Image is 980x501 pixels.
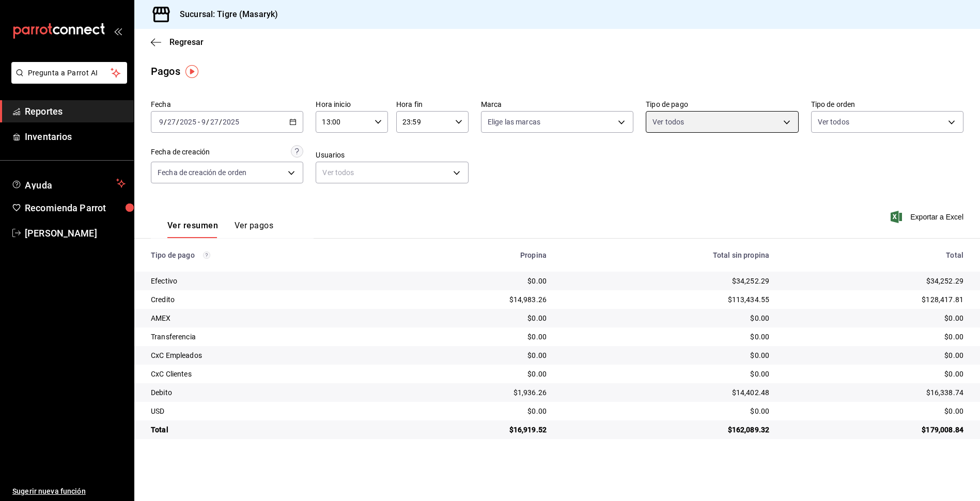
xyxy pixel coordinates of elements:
[151,101,303,108] label: Fecha
[399,425,547,435] div: $16,919.52
[893,211,963,223] button: Exportar a Excel
[151,369,382,379] div: CxC Clientes
[25,177,112,190] span: Ayuda
[652,117,684,127] span: Ver todos
[151,425,382,435] div: Total
[159,118,164,126] input: --
[172,8,278,21] h3: Sucursal: Tigre (Masaryk)
[151,64,180,79] div: Pagos
[151,406,382,416] div: USD
[12,486,126,497] span: Sugerir nueva función
[786,276,963,286] div: $34,252.29
[176,118,179,126] span: /
[151,350,382,361] div: CxC Empleados
[316,101,388,108] label: Hora inicio
[206,118,209,126] span: /
[786,369,963,379] div: $0.00
[563,406,769,416] div: $0.00
[563,425,769,435] div: $162,089.32
[151,387,382,398] div: Debito
[316,151,468,159] label: Usuarios
[399,387,547,398] div: $1,936.26
[786,406,963,416] div: $0.00
[167,221,218,238] button: Ver resumen
[399,350,547,361] div: $0.00
[399,251,547,259] div: Propina
[786,332,963,342] div: $0.00
[786,425,963,435] div: $179,008.84
[563,332,769,342] div: $0.00
[563,313,769,323] div: $0.00
[399,369,547,379] div: $0.00
[811,101,963,108] label: Tipo de orden
[158,167,246,178] span: Fecha de creación de orden
[167,118,176,126] input: --
[167,221,273,238] div: navigation tabs
[151,251,382,259] div: Tipo de pago
[151,276,382,286] div: Efectivo
[563,276,769,286] div: $34,252.29
[396,101,469,108] label: Hora fin
[11,62,127,84] button: Pregunta a Parrot AI
[399,332,547,342] div: $0.00
[399,406,547,416] div: $0.00
[235,221,273,238] button: Ver pagos
[210,118,219,126] input: --
[179,118,197,126] input: ----
[151,332,382,342] div: Transferencia
[786,350,963,361] div: $0.00
[563,350,769,361] div: $0.00
[28,68,111,79] span: Pregunta a Parrot AI
[25,226,126,240] span: [PERSON_NAME]
[316,162,468,183] div: Ver todos
[201,118,206,126] input: --
[25,130,126,144] span: Inventarios
[151,147,210,158] div: Fecha de creación
[488,117,540,127] span: Elige las marcas
[786,387,963,398] div: $16,338.74
[114,27,122,35] button: open_drawer_menu
[151,294,382,305] div: Credito
[786,294,963,305] div: $128,417.81
[25,104,126,118] span: Reportes
[222,118,240,126] input: ----
[563,251,769,259] div: Total sin propina
[563,369,769,379] div: $0.00
[164,118,167,126] span: /
[198,118,200,126] span: -
[563,387,769,398] div: $14,402.48
[203,252,210,259] svg: Los pagos realizados con Pay y otras terminales son montos brutos.
[646,101,798,108] label: Tipo de pago
[399,276,547,286] div: $0.00
[786,251,963,259] div: Total
[399,294,547,305] div: $14,983.26
[185,65,198,78] img: Tooltip marker
[818,117,849,127] span: Ver todos
[25,201,126,215] span: Recomienda Parrot
[219,118,222,126] span: /
[563,294,769,305] div: $113,434.55
[481,101,633,108] label: Marca
[151,37,204,47] button: Regresar
[169,37,204,47] span: Regresar
[7,75,127,86] a: Pregunta a Parrot AI
[151,313,382,323] div: AMEX
[399,313,547,323] div: $0.00
[786,313,963,323] div: $0.00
